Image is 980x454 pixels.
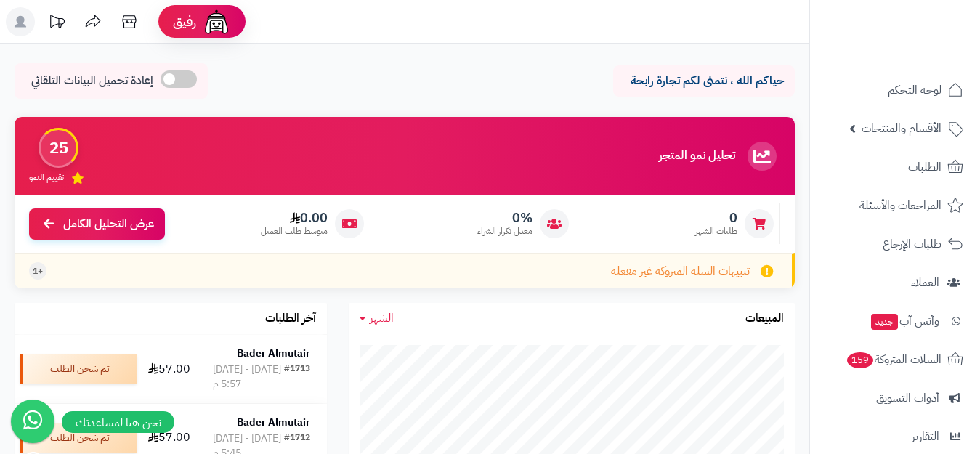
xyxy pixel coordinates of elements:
div: #1713 [284,362,310,392]
span: السلات المتروكة [846,349,941,370]
a: طلبات الإرجاع [819,227,971,262]
a: تحديثات المنصة [39,7,75,40]
span: تقييم النمو [29,171,64,184]
a: لوحة التحكم [819,73,971,108]
span: الأقسام والمنتجات [862,118,941,139]
span: الطلبات [908,157,941,177]
span: وآتس آب [870,311,939,331]
a: أدوات التسويق [819,381,971,416]
span: +1 [33,265,43,277]
a: العملاء [819,265,971,300]
span: متوسط طلب العميل [261,225,328,238]
p: حياكم الله ، نتمنى لكم تجارة رابحة [624,73,784,89]
span: العملاء [911,272,939,293]
span: التقارير [912,426,939,447]
span: جديد [871,314,898,330]
span: إعادة تحميل البيانات التلقائي [31,73,153,89]
h3: المبيعات [745,312,784,325]
div: تم شحن الطلب [20,423,137,453]
a: المراجعات والأسئلة [819,188,971,223]
span: تنبيهات السلة المتروكة غير مفعلة [611,263,750,280]
h3: تحليل نمو المتجر [659,150,735,163]
span: 0.00 [261,210,328,226]
img: ai-face.png [202,7,231,36]
span: عرض التحليل الكامل [63,216,154,232]
a: السلات المتروكة159 [819,342,971,377]
span: الشهر [370,309,394,327]
a: الطلبات [819,150,971,185]
h3: آخر الطلبات [265,312,316,325]
span: رفيق [173,13,196,31]
span: 0% [477,210,532,226]
span: معدل تكرار الشراء [477,225,532,238]
span: طلبات الإرجاع [883,234,941,254]
div: [DATE] - [DATE] 5:57 م [213,362,284,392]
strong: Bader Almutair [237,415,310,430]
a: وآتس آبجديد [819,304,971,339]
span: المراجعات والأسئلة [859,195,941,216]
div: تم شحن الطلب [20,354,137,384]
td: 57.00 [142,335,196,403]
span: 0 [695,210,737,226]
span: أدوات التسويق [876,388,939,408]
a: الشهر [360,310,394,327]
span: طلبات الشهر [695,225,737,238]
a: التقارير [819,419,971,454]
span: لوحة التحكم [888,80,941,100]
strong: Bader Almutair [237,346,310,361]
a: عرض التحليل الكامل [29,208,165,240]
span: 159 [847,352,873,368]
